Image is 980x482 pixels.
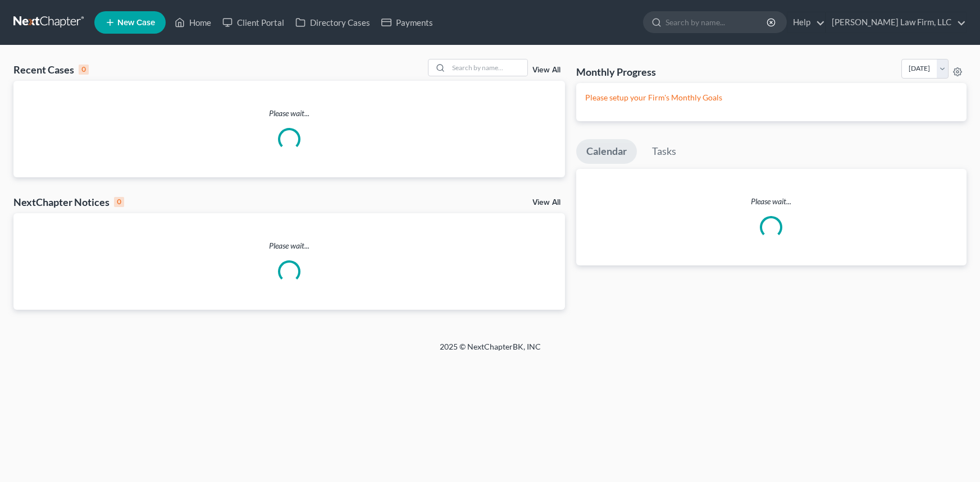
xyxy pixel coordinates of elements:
div: Recent Cases [13,63,89,76]
span: New Case [117,19,155,27]
a: Home [169,12,217,33]
p: Please wait... [13,108,565,119]
div: NextChapter Notices [13,195,124,209]
a: View All [532,66,560,74]
div: 0 [79,65,89,75]
input: Search by name... [666,12,768,33]
a: Payments [376,12,439,33]
div: 2025 © NextChapterBK, INC [170,341,810,361]
a: Directory Cases [290,12,376,33]
a: Help [787,12,825,33]
a: Calendar [576,139,637,164]
a: Tasks [642,139,686,164]
input: Search by name... [449,59,527,76]
a: Client Portal [217,12,290,33]
p: Please wait... [576,196,967,207]
h3: Monthly Progress [576,65,656,79]
p: Please setup your Firm's Monthly Goals [585,92,958,103]
p: Please wait... [13,240,565,251]
div: 0 [114,197,124,207]
a: [PERSON_NAME] Law Firm, LLC [826,12,966,33]
a: View All [532,199,560,206]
